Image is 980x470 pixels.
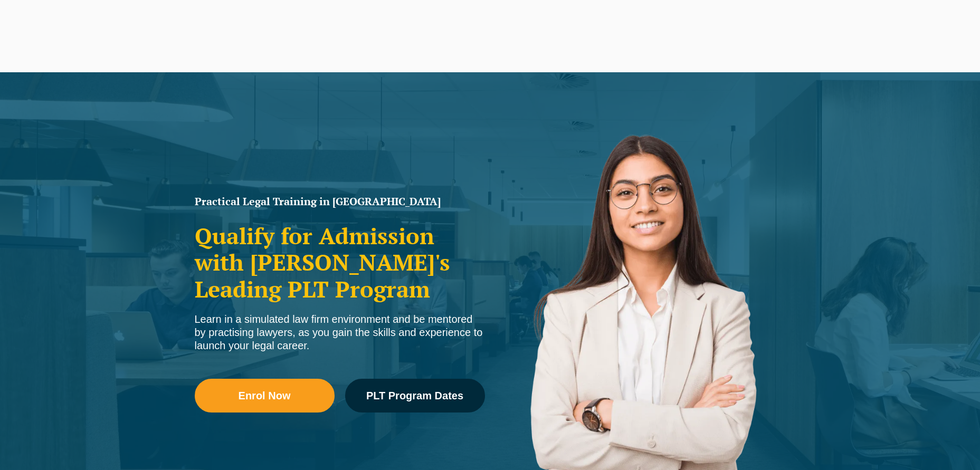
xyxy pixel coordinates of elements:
[239,390,291,401] span: Enrol Now
[195,313,485,352] div: Learn in a simulated law firm environment and be mentored by practising lawyers, as you gain the ...
[195,379,335,413] a: Enrol Now
[195,223,485,302] h2: Qualify for Admission with [PERSON_NAME]'s Leading PLT Program
[345,379,485,413] a: PLT Program Dates
[366,390,463,401] span: PLT Program Dates
[195,196,485,207] h1: Practical Legal Training in [GEOGRAPHIC_DATA]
